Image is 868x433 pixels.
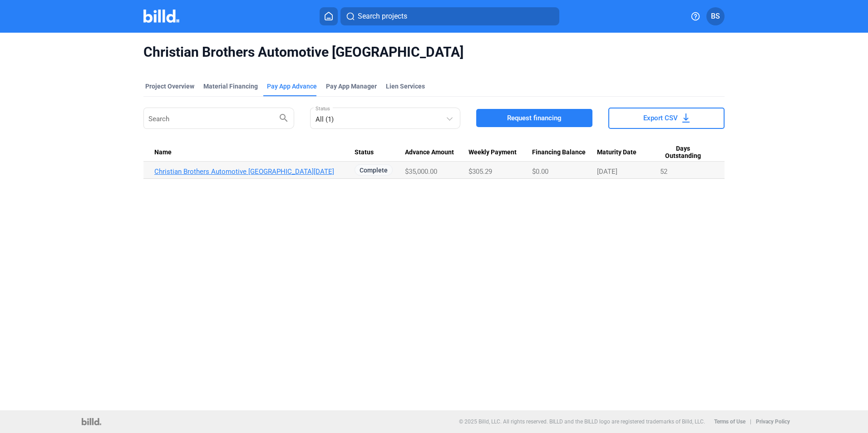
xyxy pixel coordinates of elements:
div: Advance Amount [405,148,469,157]
span: Name [154,148,172,157]
span: Status [355,148,374,157]
span: $35,000.00 [405,167,437,176]
button: Request financing [476,109,592,127]
button: Search projects [340,7,559,25]
p: | [750,418,751,425]
div: Status [355,148,405,157]
span: Maturity Date [597,148,636,157]
div: Financing Balance [532,148,597,157]
span: Request financing [507,113,562,123]
b: Privacy Policy [756,418,790,425]
span: Complete [355,164,393,176]
div: Maturity Date [597,148,660,157]
div: Days Outstanding [660,145,714,160]
a: Christian Brothers Automotive [GEOGRAPHIC_DATA][DATE] [154,167,355,176]
div: Material Financing [203,82,258,91]
div: Weekly Payment [469,148,532,157]
span: Export CSV [643,113,678,123]
span: $0.00 [532,167,548,176]
button: Export CSV [608,108,725,129]
span: Financing Balance [532,148,586,157]
span: Advance Amount [405,148,454,157]
span: $305.29 [469,167,492,176]
div: Project Overview [145,82,194,91]
span: 52 [660,167,667,176]
span: Christian Brothers Automotive [GEOGRAPHIC_DATA] [143,44,725,61]
p: © 2025 Billd, LLC. All rights reserved. BILLD and the BILLD logo are registered trademarks of Bil... [459,418,705,425]
span: Search projects [358,11,407,22]
span: BS [711,11,720,22]
div: Name [154,148,355,157]
span: Weekly Payment [469,148,517,157]
div: Lien Services [386,82,425,91]
mat-icon: search [278,112,289,123]
span: Pay App Manager [326,82,377,91]
span: [DATE] [597,167,617,176]
button: BS [706,7,725,25]
img: Billd Company Logo [143,10,179,23]
img: logo [82,418,101,425]
span: Days Outstanding [660,145,705,160]
b: Terms of Use [714,418,745,425]
mat-select-trigger: All (1) [316,115,334,123]
div: Pay App Advance [267,82,317,91]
